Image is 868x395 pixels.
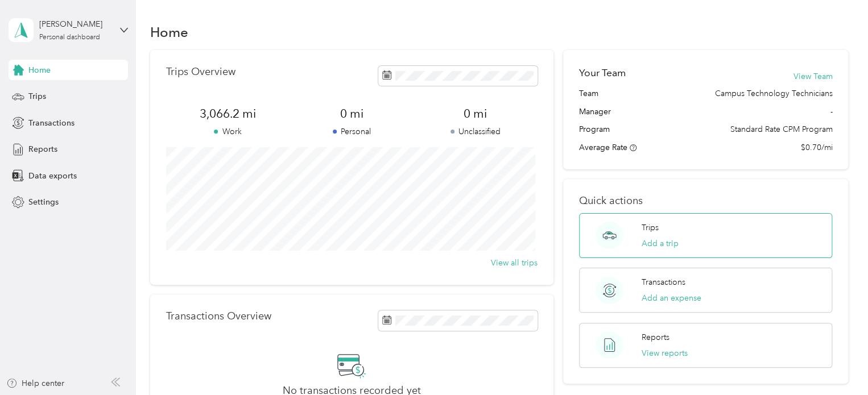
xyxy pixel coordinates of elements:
p: Trips Overview [166,66,235,78]
span: Transactions [28,117,75,129]
p: Transactions [642,276,685,288]
span: Manager [579,106,611,118]
span: Standard Rate CPM Program [730,123,832,135]
button: View all trips [491,257,538,269]
button: Add an expense [642,292,701,304]
button: View Team [793,70,832,82]
h2: Your Team [579,66,626,80]
span: Data exports [28,170,77,182]
span: 0 mi [290,106,414,122]
button: Help center [6,377,64,389]
button: View reports [642,347,688,359]
span: - [830,106,832,118]
span: $0.70/mi [800,142,832,153]
span: Program [579,123,610,135]
span: Campus Technology Technicians [714,88,832,99]
p: Transactions Overview [166,310,271,322]
span: 0 mi [414,106,538,122]
div: Personal dashboard [39,34,100,41]
p: Trips [642,222,659,234]
button: Add a trip [642,238,679,250]
p: Work [166,126,290,138]
p: Reports [642,331,669,343]
span: Team [579,88,598,99]
div: [PERSON_NAME] [39,18,110,30]
span: 3,066.2 mi [166,106,290,122]
span: Trips [28,90,46,102]
span: Reports [28,143,57,155]
p: Unclassified [414,126,538,138]
p: Personal [290,126,414,138]
iframe: Everlance-gr Chat Button Frame [804,331,868,395]
h1: Home [150,26,188,38]
span: Settings [28,196,59,208]
span: Home [28,64,51,76]
p: Quick actions [579,195,832,207]
span: Average Rate [579,143,627,152]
